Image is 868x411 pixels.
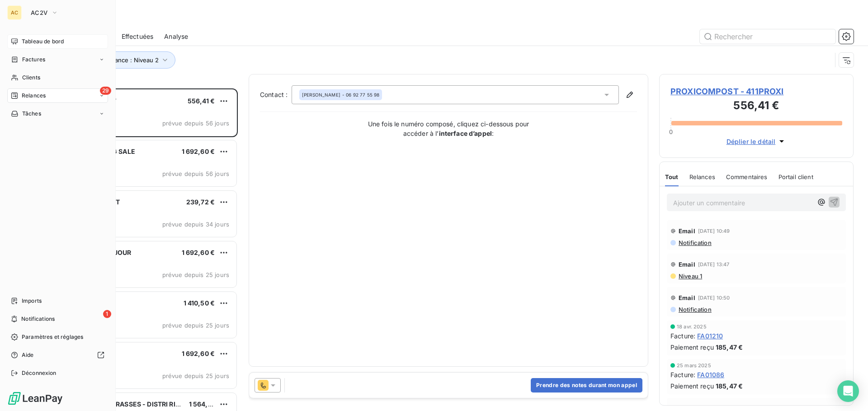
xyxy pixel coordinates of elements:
[7,348,108,362] a: Aide
[103,310,111,318] span: 1
[531,378,642,393] button: Prendre des notes durant mon appel
[182,148,215,155] span: 1 692,60 €
[670,381,714,391] span: Paiement reçu
[724,136,789,147] button: Déplier le détail
[716,381,743,391] span: 185,47 €
[22,37,64,46] span: Tableau de bord
[22,110,41,118] span: Tâches
[302,92,340,98] span: [PERSON_NAME]
[716,342,743,352] span: 185,47 €
[188,97,215,105] span: 556,41 €
[700,29,835,44] input: Rechercher
[22,92,46,100] span: Relances
[678,239,712,246] span: Notification
[162,120,229,127] span: prévue depuis 56 jours
[669,128,673,135] span: 0
[698,262,730,267] span: [DATE] 13:47
[43,88,238,411] div: grid
[7,5,22,20] div: AC
[7,391,63,406] img: Logo LeanPay
[697,331,723,341] span: FA01210
[678,272,702,280] span: Niveau 1
[64,51,175,69] button: Niveau de relance : Niveau 2
[698,295,730,300] span: [DATE] 10:50
[77,56,159,64] span: Niveau de relance : Niveau 2
[21,315,55,323] span: Notifications
[778,173,813,180] span: Portail client
[260,90,292,99] label: Contact :
[679,294,695,301] span: Email
[22,351,34,359] span: Aide
[182,249,215,256] span: 1 692,60 €
[726,137,776,146] span: Déplier le détail
[22,55,45,64] span: Factures
[837,380,859,402] div: Open Intercom Messenger
[358,119,539,138] p: Une fois le numéro composé, cliquez ci-dessous pour accéder à l’ :
[184,299,215,307] span: 1 410,50 €
[679,261,695,268] span: Email
[100,87,111,95] span: 29
[164,32,188,41] span: Analyse
[697,370,724,379] span: FA01086
[677,324,707,329] span: 18 avr. 2025
[698,228,730,234] span: [DATE] 10:49
[22,297,42,305] span: Imports
[670,342,714,352] span: Paiement reçu
[189,400,222,408] span: 1 564,57 €
[439,129,492,137] strong: interface d’appel
[665,173,679,180] span: Tout
[186,198,215,206] span: 239,72 €
[302,92,379,98] div: - 06 92 77 55 98
[679,227,695,235] span: Email
[22,369,57,377] span: Déconnexion
[162,372,229,379] span: prévue depuis 25 jours
[689,173,715,180] span: Relances
[22,74,40,82] span: Clients
[670,370,695,379] span: Facture :
[122,32,154,41] span: Effectuées
[726,173,768,180] span: Commentaires
[162,271,229,278] span: prévue depuis 25 jours
[670,331,695,341] span: Facture :
[162,322,229,329] span: prévue depuis 25 jours
[670,97,842,115] h3: 556,41 €
[22,333,83,341] span: Paramètres et réglages
[31,9,47,16] span: AC2V
[678,306,712,313] span: Notification
[162,221,229,228] span: prévue depuis 34 jours
[670,85,842,97] span: PROXICOMPOST - 411PROXI
[64,400,213,408] span: LECLERC LES TERASSES - DISTRI RIVE GAUCHE
[162,170,229,177] span: prévue depuis 56 jours
[182,350,215,357] span: 1 692,60 €
[677,363,711,368] span: 25 mars 2025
